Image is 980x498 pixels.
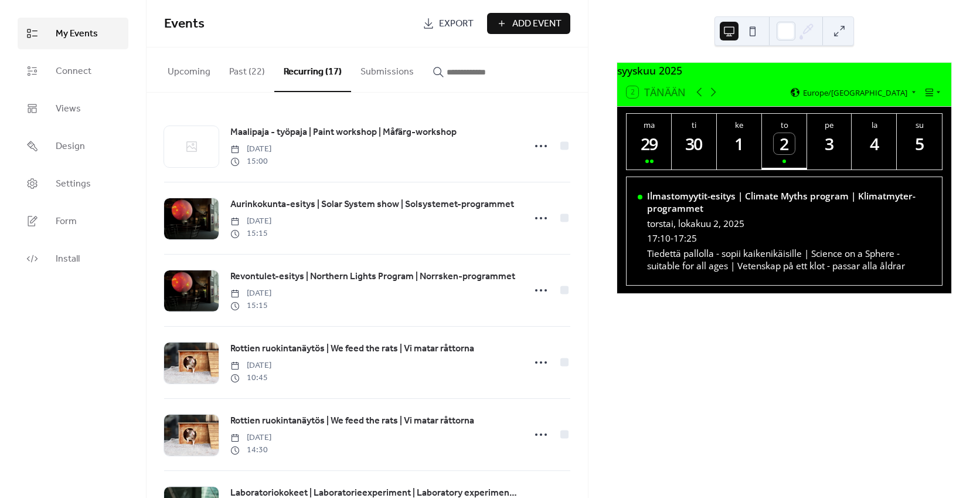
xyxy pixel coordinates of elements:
span: 10:45 [230,372,271,384]
button: Submissions [351,48,423,91]
button: to2 [762,114,807,170]
button: Add Event [487,13,570,34]
a: Views [18,93,128,124]
button: Past (22) [220,48,274,91]
span: Revontulet-esitys | Northern Lights Program | Norrsken-programmet [230,270,515,284]
span: Maalipaja - työpaja | Paint workshop | Måfärg-workshop [230,126,457,140]
span: 17:25 [673,232,697,245]
div: 4 [864,133,885,154]
a: Maalipaja - työpaja | Paint workshop | Måfärg-workshop [230,125,457,140]
span: Install [56,252,80,266]
span: Connect [56,65,91,79]
div: pe [811,120,849,130]
span: 15:00 [230,155,271,168]
span: 17:10 [647,232,671,245]
div: Ilmastomyytit-esitys | Climate Myths program | Klimatmyter-programmet [647,190,931,215]
button: ke1 [717,114,762,170]
a: Aurinkokunta-esitys | Solar System show | Solsystemet-programmet [230,197,514,212]
span: 14:30 [230,444,271,456]
span: 15:15 [230,300,271,312]
a: Rottien ruokintanäytös | We feed the rats | Vi matar råttorna [230,341,474,357]
span: [DATE] [230,432,271,444]
div: 30 [684,133,705,154]
a: Settings [18,168,128,199]
a: My Events [18,18,128,49]
div: 1 [729,133,750,154]
span: Add Event [512,17,562,31]
div: to [765,120,804,130]
div: ma [630,120,668,130]
span: [DATE] [230,215,271,228]
div: ti [675,120,713,130]
div: 5 [909,133,930,154]
a: Form [18,205,128,237]
button: Recurring (17) [274,48,351,92]
div: syyskuu 2025 [617,63,951,78]
span: Export [439,17,474,31]
span: [DATE] [230,360,271,372]
button: ma29 [627,114,672,170]
div: 2 [774,133,795,154]
span: Rottien ruokintanäytös | We feed the rats | Vi matar råttorna [230,414,474,428]
span: Design [56,140,85,154]
a: Design [18,130,128,162]
a: Install [18,243,128,275]
a: Revontulet-esitys | Northern Lights Program | Norrsken-programmet [230,269,515,284]
span: My Events [56,27,98,41]
span: Europe/[GEOGRAPHIC_DATA] [803,89,907,96]
span: - [671,232,673,245]
span: [DATE] [230,287,271,300]
button: ti30 [672,114,717,170]
div: Tiedettä pallolla - sopii kaikenikäisille | Science on a Sphere - suitable for all ages | Vetensk... [647,248,931,272]
div: 29 [639,133,660,154]
span: Views [56,102,81,116]
button: pe3 [807,114,852,170]
span: Events [164,11,205,37]
div: ke [720,120,758,130]
a: Export [414,13,482,34]
span: Aurinkokunta-esitys | Solar System show | Solsystemet-programmet [230,198,514,212]
button: la4 [852,114,897,170]
div: su [900,120,938,130]
div: torstai, lokakuu 2, 2025 [647,218,931,230]
button: Upcoming [158,48,220,91]
button: su5 [897,114,942,170]
span: 15:15 [230,228,271,240]
span: Form [56,215,77,229]
a: Connect [18,55,128,87]
span: [DATE] [230,143,271,155]
span: Settings [56,177,91,191]
div: la [855,120,893,130]
span: Rottien ruokintanäytös | We feed the rats | Vi matar råttorna [230,342,474,356]
a: Rottien ruokintanäytös | We feed the rats | Vi matar råttorna [230,414,474,429]
div: 3 [819,133,840,154]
